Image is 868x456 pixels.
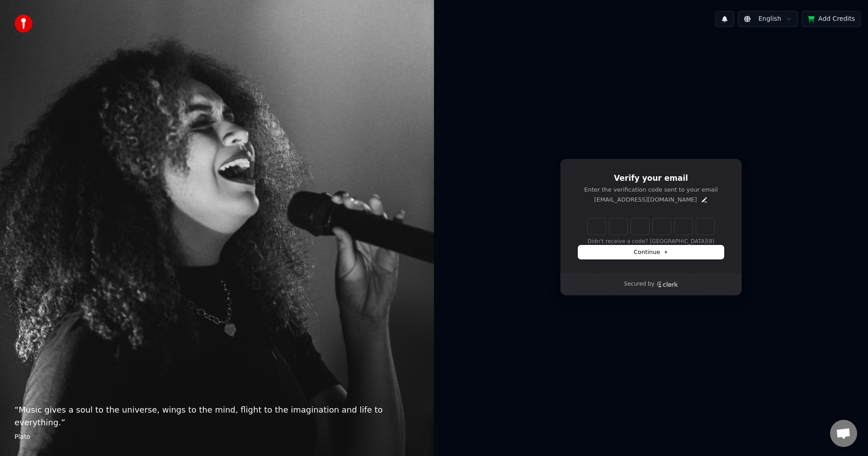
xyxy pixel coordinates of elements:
[656,281,678,287] a: Clerk logo
[588,218,714,235] input: Enter verification code
[14,404,420,429] p: “ Music gives a soul to the universe, wings to the mind, flight to the imagination and life to ev...
[578,245,724,259] button: Continue
[830,420,857,447] div: Open chat
[14,14,33,33] img: youka
[594,196,697,204] p: [EMAIL_ADDRESS][DOMAIN_NAME]
[14,432,420,442] footer: Plato
[701,196,708,203] button: Edit
[624,281,654,288] p: Secured by
[578,173,724,184] h1: Verify your email
[578,186,724,194] p: Enter the verification code sent to your email
[802,11,861,27] button: Add Credits
[634,248,668,256] span: Continue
